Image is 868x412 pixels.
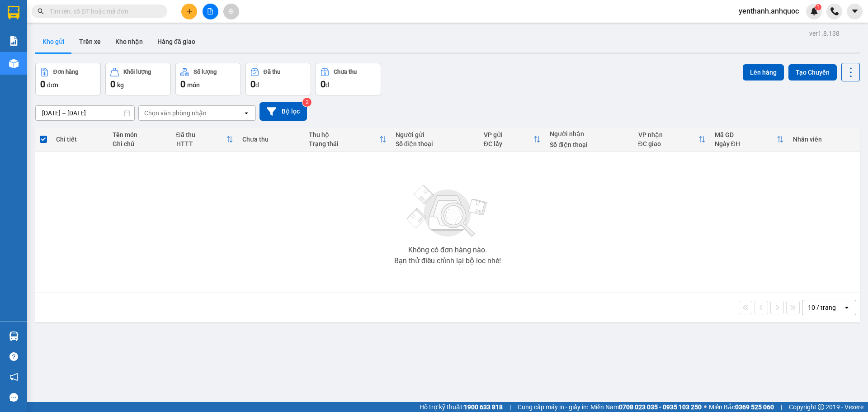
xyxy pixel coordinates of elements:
[105,63,171,95] button: Khối lượng0kg
[518,402,588,412] span: Cung cấp máy in - giấy in:
[110,79,115,90] span: 0
[53,69,78,75] div: Đơn hàng
[638,131,698,138] div: VP nhận
[38,8,44,14] span: search
[255,81,259,89] span: đ
[9,36,19,46] img: solution-icon
[223,4,239,19] button: aim
[815,4,821,10] sup: 1
[479,128,546,152] th: Toggle SortBy
[8,6,19,19] img: logo-vxr
[264,69,280,75] div: Đã thu
[634,128,710,152] th: Toggle SortBy
[181,4,197,19] button: plus
[464,403,503,411] strong: 1900 633 818
[245,63,311,95] button: Đã thu0đ
[176,140,226,147] div: HTTT
[113,131,167,138] div: Tên món
[619,403,702,411] strong: 0708 023 035 - 0935 103 250
[186,8,193,14] span: plus
[396,140,475,147] div: Số điện thoại
[408,246,487,254] div: Không có đơn hàng nào.
[36,106,134,120] input: Select a date range.
[180,79,185,90] span: 0
[420,402,503,412] span: Hỗ trợ kỹ thuật:
[550,130,629,137] div: Người nhận
[150,31,203,52] button: Hàng đã giao
[735,403,774,411] strong: 0369 525 060
[325,81,329,89] span: đ
[302,98,311,107] sup: 2
[304,128,391,152] th: Toggle SortBy
[9,59,19,68] img: warehouse-icon
[793,136,855,143] div: Nhân viên
[316,63,381,95] button: Chưa thu0đ
[35,31,72,52] button: Kho gửi
[203,4,218,19] button: file-add
[207,8,213,14] span: file-add
[117,81,124,89] span: kg
[321,79,325,90] span: 0
[9,373,18,381] span: notification
[250,79,255,90] span: 0
[847,4,863,19] button: caret-down
[484,140,534,147] div: ĐC lấy
[50,6,156,16] input: Tìm tên, số ĐT hoặc mã đơn
[72,31,108,52] button: Trên xe
[113,140,167,147] div: Ghi chú
[108,31,150,52] button: Kho nhận
[187,81,200,89] span: món
[9,331,19,341] img: warehouse-icon
[843,304,850,311] svg: open
[334,69,357,75] div: Chưa thu
[781,402,782,412] span: |
[47,81,58,89] span: đơn
[788,64,837,81] button: Tạo Chuyến
[709,402,774,412] span: Miền Bắc
[144,109,207,118] div: Chọn văn phòng nhận
[851,7,859,15] span: caret-down
[172,128,238,152] th: Toggle SortBy
[715,131,777,138] div: Mã GD
[808,303,836,312] div: 10 / trang
[176,131,226,138] div: Đã thu
[715,140,777,147] div: Ngày ĐH
[704,405,707,409] span: ⚪️
[509,402,511,412] span: |
[193,69,217,75] div: Số lượng
[309,140,379,147] div: Trạng thái
[731,5,806,17] span: yenthanh.anhquoc
[830,7,839,15] img: phone-icon
[818,404,824,410] span: copyright
[816,4,820,10] span: 1
[35,63,101,95] button: Đơn hàng0đơn
[9,393,18,402] span: message
[175,63,241,95] button: Số lượng0món
[809,28,840,38] div: ver 1.8.138
[402,180,493,243] img: svg+xml;base64,PHN2ZyBjbGFzcz0ibGlzdC1wbHVnX19zdmciIHhtbG5zPSJodHRwOi8vd3d3LnczLm9yZy8yMDAwL3N2Zy...
[590,402,702,412] span: Miền Nam
[243,109,250,117] svg: open
[484,131,534,138] div: VP gửi
[259,102,307,121] button: Bộ lọc
[710,128,788,152] th: Toggle SortBy
[743,64,784,81] button: Lên hàng
[638,140,698,147] div: ĐC giao
[56,136,103,143] div: Chi tiết
[228,8,234,14] span: aim
[309,131,379,138] div: Thu hộ
[123,69,151,75] div: Khối lượng
[810,7,818,15] img: icon-new-feature
[394,257,501,265] div: Bạn thử điều chỉnh lại bộ lọc nhé!
[550,141,629,148] div: Số điện thoại
[9,352,18,361] span: question-circle
[396,131,475,138] div: Người gửi
[242,136,300,143] div: Chưa thu
[40,79,45,90] span: 0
